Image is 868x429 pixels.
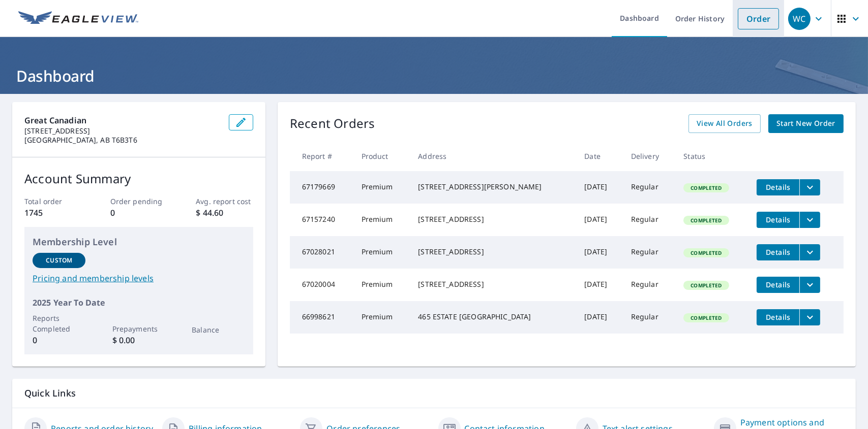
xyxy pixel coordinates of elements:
p: 0 [110,207,167,219]
p: Account Summary [24,170,253,188]
td: [DATE] [576,301,622,334]
th: Product [353,141,410,171]
button: filesDropdownBtn-67157240 [799,212,820,228]
td: Regular [623,236,676,269]
span: View All Orders [697,117,753,130]
p: Membership Level [33,235,245,249]
td: Premium [353,204,410,236]
p: 0 [33,334,85,346]
th: Date [576,141,622,171]
div: WC [788,8,811,30]
th: Status [675,141,749,171]
p: Great Canadian [24,114,221,126]
td: 66998621 [290,301,353,334]
p: Reports Completed [33,313,85,334]
button: filesDropdownBtn-67028021 [799,244,820,260]
td: Regular [623,204,676,236]
a: Order [738,8,779,29]
td: Premium [353,269,410,301]
td: Premium [353,171,410,204]
td: Regular [623,269,676,301]
a: View All Orders [689,114,761,133]
td: [DATE] [576,204,622,236]
td: Premium [353,301,410,334]
span: Details [763,247,793,257]
td: [DATE] [576,236,622,269]
p: 1745 [24,207,81,219]
td: [DATE] [576,171,622,204]
th: Address [410,141,576,171]
span: Details [763,312,793,322]
p: Avg. report cost [196,196,253,207]
div: [STREET_ADDRESS] [418,247,568,257]
span: Completed [684,249,728,256]
div: [STREET_ADDRESS] [418,214,568,224]
p: Order pending [110,196,167,207]
td: 67028021 [290,236,353,269]
span: Details [763,182,793,192]
button: detailsBtn-67179669 [757,179,799,195]
span: Start New Order [776,117,835,130]
td: Premium [353,236,410,269]
div: [STREET_ADDRESS][PERSON_NAME] [418,182,568,192]
p: Total order [24,196,81,207]
th: Delivery [623,141,676,171]
p: Custom [46,256,72,265]
a: Pricing and membership levels [33,272,245,284]
td: Regular [623,301,676,334]
span: Details [763,280,793,289]
td: Regular [623,171,676,204]
button: filesDropdownBtn-67179669 [799,179,820,195]
span: Completed [684,217,728,224]
th: Report # [290,141,353,171]
span: Details [763,215,793,224]
td: [DATE] [576,269,622,301]
div: 465 ESTATE [GEOGRAPHIC_DATA] [418,312,568,322]
button: detailsBtn-67028021 [757,244,799,260]
span: Completed [684,184,728,191]
td: 67157240 [290,204,353,236]
img: EV Logo [18,11,138,26]
td: 67020004 [290,269,353,301]
a: Start New Order [768,114,844,133]
span: Completed [684,282,728,289]
td: 67179669 [290,171,353,204]
p: [GEOGRAPHIC_DATA], AB T6B3T6 [24,136,221,145]
button: filesDropdownBtn-67020004 [799,277,820,293]
p: Recent Orders [290,114,375,133]
button: detailsBtn-66998621 [757,309,799,325]
button: detailsBtn-67020004 [757,277,799,293]
button: filesDropdownBtn-66998621 [799,309,820,325]
button: detailsBtn-67157240 [757,212,799,228]
p: Prepayments [112,323,165,334]
h1: Dashboard [12,65,856,86]
p: Balance [192,324,245,335]
p: Quick Links [24,387,844,400]
p: $ 44.60 [196,207,253,219]
div: [STREET_ADDRESS] [418,279,568,289]
p: 2025 Year To Date [33,296,245,309]
span: Completed [684,314,728,321]
p: [STREET_ADDRESS] [24,126,221,136]
p: $ 0.00 [112,334,165,346]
